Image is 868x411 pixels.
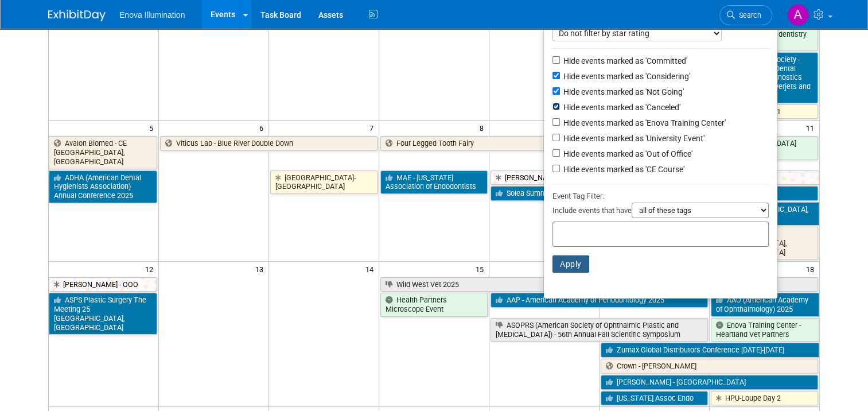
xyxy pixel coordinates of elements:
[552,255,589,273] button: Apply
[561,86,684,98] label: Hide events marked as 'Not Going'
[380,136,708,151] a: Four Legged Tooth Fairy
[561,55,687,67] label: Hide events marked as 'Committed'
[148,121,158,135] span: 5
[491,186,818,201] a: Solea Summit 2025
[144,262,158,276] span: 12
[552,203,769,222] div: Include events that have
[719,5,772,25] a: Search
[380,277,818,292] a: Wild West Vet 2025
[491,293,708,308] a: AAP - American Academy of Periodontology 2025
[561,148,692,160] label: Hide events marked as 'Out of Office'
[561,71,690,82] label: Hide events marked as 'Considering'
[380,293,488,316] a: Health Partners Microscope Event
[711,318,819,342] a: Enova Training Center - Heartland Vet Partners
[368,121,379,135] span: 7
[711,293,819,316] a: AAO (American Academy of Ophthalmology) 2025
[491,170,819,185] a: [PERSON_NAME] - OOO
[48,10,106,21] img: ExhibitDay
[711,391,818,406] a: HPU-Loupe Day 2
[735,11,761,20] span: Search
[160,136,377,151] a: Viticus Lab - Blue River Double Down
[805,121,819,135] span: 11
[552,189,769,203] div: Event Tag Filter:
[49,170,157,203] a: ADHA (American Dental Hygienists Association) Annual Conference 2025
[561,164,684,175] label: Hide events marked as 'CE Course'
[380,170,488,194] a: MAE - [US_STATE] Association of Endodontists
[561,117,726,129] label: Hide events marked as 'Enova Training Center'
[258,121,268,135] span: 6
[601,375,818,390] a: [PERSON_NAME] - [GEOGRAPHIC_DATA]
[254,262,268,276] span: 13
[49,277,157,292] a: [PERSON_NAME] - OOO
[270,170,377,194] a: [GEOGRAPHIC_DATA]-[GEOGRAPHIC_DATA]
[119,10,185,20] span: Enova Illumination
[561,102,680,113] label: Hide events marked as 'Canceled'
[601,343,819,358] a: Zumax Global Distributors Conference [DATE]-[DATE]
[364,262,379,276] span: 14
[478,121,489,135] span: 8
[49,293,157,335] a: ASPS Plastic Surgery The Meeting 25 [GEOGRAPHIC_DATA], [GEOGRAPHIC_DATA]
[787,4,809,26] img: Andrea Miller
[561,133,704,144] label: Hide events marked as 'University Event'
[491,318,708,342] a: ASOPRS (American Society of Ophthalmic Plastic and [MEDICAL_DATA]) - 56th Annual Fall Scientific ...
[49,136,157,169] a: Avalon Biomed - CE [GEOGRAPHIC_DATA], [GEOGRAPHIC_DATA]
[601,359,818,374] a: Crown - [PERSON_NAME]
[601,391,708,406] a: [US_STATE] Assoc Endo
[805,262,819,276] span: 18
[474,262,489,276] span: 15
